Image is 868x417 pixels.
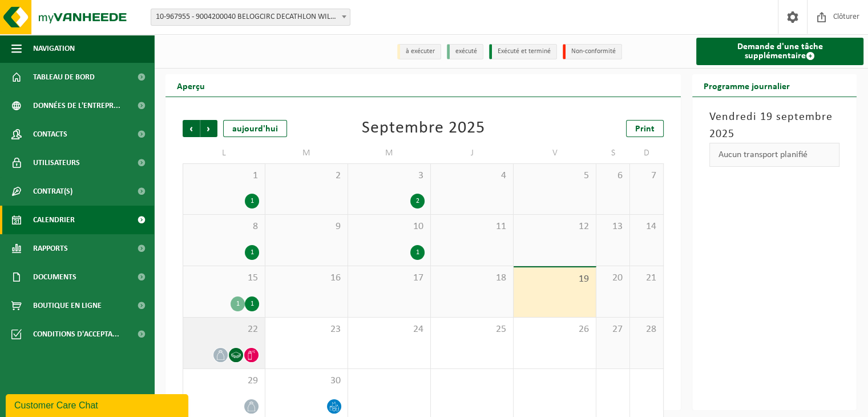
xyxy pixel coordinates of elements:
span: 24 [354,323,425,336]
span: 9 [271,220,342,233]
span: 13 [602,220,624,233]
span: 1 [189,170,259,182]
span: Suivant [200,120,217,137]
span: 21 [636,272,657,284]
div: 1 [245,194,259,209]
td: M [265,143,348,163]
span: 11 [437,220,507,233]
span: 10 [354,220,425,233]
span: Conditions d'accepta... [33,320,119,348]
span: 6 [602,170,624,182]
span: 10-967955 - 9004200040 BELOGCIRC DECATHLON WILLEBROEK - WILLEBROEK [151,9,350,25]
li: Exécuté et terminé [489,44,557,59]
span: Contacts [33,120,67,149]
span: Données de l'entrepr... [33,91,120,120]
h3: Vendredi 19 septembre 2025 [709,109,839,143]
div: Septembre 2025 [362,120,485,137]
span: 27 [602,323,624,336]
span: 12 [519,220,590,233]
span: 3 [354,170,425,182]
span: Documents [33,263,76,291]
span: Print [635,125,655,134]
span: 15 [189,272,259,284]
td: M [348,143,431,163]
span: 25 [437,323,507,336]
span: Tableau de bord [33,63,95,91]
span: Utilisateurs [33,149,80,177]
div: 1 [245,296,259,311]
div: 1 [245,245,259,260]
span: Précédent [183,120,200,137]
td: J [431,143,514,163]
a: Demande d'une tâche supplémentaire [696,38,863,65]
h2: Aperçu [165,74,216,97]
span: 8 [189,220,259,233]
span: 10-967955 - 9004200040 BELOGCIRC DECATHLON WILLEBROEK - WILLEBROEK [151,9,350,26]
td: V [514,143,596,163]
span: Navigation [33,34,75,63]
span: 22 [189,323,259,336]
li: à exécuter [397,44,441,59]
span: 4 [437,170,507,182]
div: 1 [410,245,425,260]
td: L [183,143,265,163]
div: 1 [231,296,245,311]
span: 2 [271,170,342,182]
div: Aucun transport planifié [709,143,839,167]
td: S [596,143,630,163]
span: 7 [636,170,657,182]
a: Print [626,120,664,137]
span: Contrat(s) [33,177,72,206]
span: 17 [354,272,425,284]
span: 30 [271,375,342,387]
span: Rapports [33,234,68,263]
h2: Programme journalier [692,74,801,97]
span: 29 [189,375,259,387]
span: 28 [636,323,657,336]
span: Boutique en ligne [33,291,102,320]
div: 2 [410,194,425,209]
td: D [630,143,664,163]
span: 18 [437,272,507,284]
span: 26 [519,323,590,336]
span: 14 [636,220,657,233]
span: 5 [519,170,590,182]
li: Non-conformité [563,44,622,59]
div: aujourd'hui [223,120,287,137]
span: 19 [519,273,590,286]
span: 23 [271,323,342,336]
span: 16 [271,272,342,284]
span: 20 [602,272,624,284]
li: exécuté [447,44,483,59]
iframe: chat widget [6,392,191,417]
span: Calendrier [33,206,75,234]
